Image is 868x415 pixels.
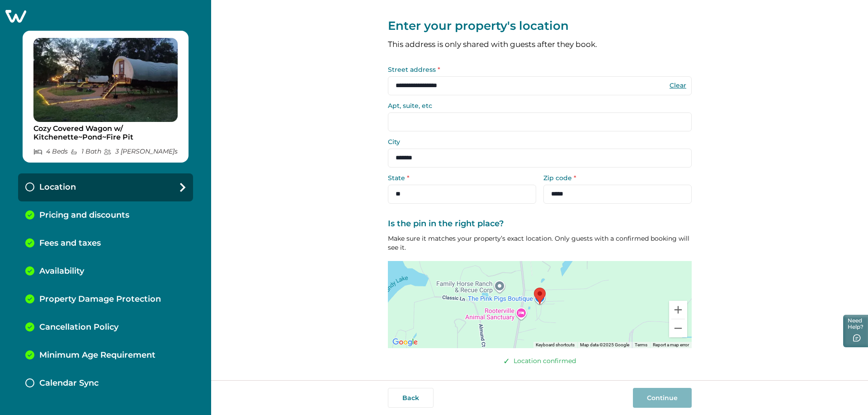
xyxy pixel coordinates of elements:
a: Report a map error [653,342,689,347]
img: Google [390,336,420,348]
p: Location confirmed [514,357,576,366]
p: This address is only shared with guests after they book. [388,41,692,48]
button: Zoom out [669,319,687,337]
label: State [388,175,531,181]
p: Cozy Covered Wagon w/ Kitchenette~Pond~Fire Pit [33,124,178,142]
span: Map data ©2025 Google [580,342,629,347]
button: Zoom in [669,301,687,319]
p: 3 [PERSON_NAME] s [104,148,178,155]
button: Keyboard shortcuts [536,342,575,348]
a: Open this area in Google Maps (opens a new window) [390,336,420,348]
p: Cancellation Policy [39,322,118,332]
p: Location [39,182,76,192]
p: Calendar Sync [39,378,99,388]
label: Is the pin in the right place? [388,219,686,229]
span: ✓ [503,355,510,368]
p: Minimum Age Requirement [39,350,156,360]
p: 4 Bed s [33,148,68,155]
label: Apt, suite, etc [388,103,686,109]
p: Pricing and discounts [39,210,129,220]
p: 1 Bath [70,148,101,155]
label: Street address [388,66,686,73]
button: Back [388,388,434,408]
label: City [388,139,686,145]
p: Property Damage Protection [39,294,161,304]
label: Zip code [543,175,686,181]
button: Continue [633,388,692,408]
a: Terms (opens in new tab) [635,342,647,347]
img: propertyImage_Cozy Covered Wagon w/ Kitchenette~Pond~Fire Pit [33,38,178,122]
p: Enter your property's location [388,19,692,33]
button: Clear [669,81,687,89]
p: Availability [39,266,84,276]
p: Make sure it matches your property’s exact location. Only guests with a confirmed booking will se... [388,234,692,252]
p: Fees and taxes [39,238,101,248]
